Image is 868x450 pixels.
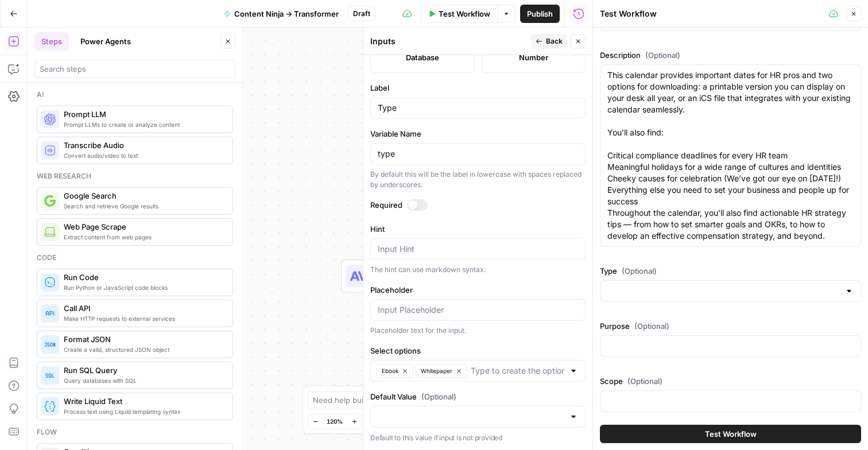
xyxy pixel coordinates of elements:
span: Number [519,52,548,63]
span: Ebook [382,366,398,375]
input: Input Placeholder [378,304,578,316]
p: Default to this value if input is not provided [370,432,586,444]
span: (Optional) [622,265,657,277]
button: Steps [34,32,69,51]
div: EndOutput [341,334,555,367]
p: 5-page guide or 50-page whitepaper? [600,417,861,428]
span: Run Code [64,271,223,283]
span: Process text using Liquid templating syntax [64,407,223,416]
div: The hint can use markdown syntax. [370,265,586,275]
span: Extract content from web pages [64,232,223,242]
span: Search and retrieve Google results [64,201,223,211]
span: Prompt LLMs to create or analyze content [64,120,223,129]
input: Search steps [40,63,230,75]
button: Back [531,34,567,49]
button: Ebook [377,364,413,378]
span: (Optional) [634,320,669,332]
span: Database [406,52,439,63]
label: Required [370,199,586,211]
label: Select options [370,345,586,356]
label: Variable Name [370,128,586,139]
div: Ai [37,90,233,100]
div: Web research [37,171,233,181]
label: Description [600,49,861,61]
div: Placeholder text for the input. [370,325,586,336]
input: Type to create the options [471,365,564,377]
span: Web Page Scrape [64,221,223,232]
span: (Optional) [627,375,662,387]
label: Type [600,265,861,277]
label: Hint [370,223,586,235]
label: Purpose [600,320,861,332]
input: type [378,148,578,160]
span: Google Search [64,190,223,201]
span: Format JSON [64,333,223,345]
span: Back [546,36,563,46]
div: LLM · [PERSON_NAME] 4Prompt LLMStep 1 [341,259,555,293]
span: Write Liquid Text [64,395,223,407]
span: Call API [64,302,223,314]
span: Convert audio/video to text [64,151,223,160]
button: Power Agents [73,32,138,51]
span: Make HTTP requests to external services [64,314,223,323]
span: Run SQL Query [64,364,223,376]
label: Default Value [370,391,586,402]
label: Placeholder [370,284,586,296]
label: Label [370,82,586,94]
div: By default this will be the label in lowercase with spaces replaced by underscores. [370,169,586,190]
button: Whitepaper [416,364,467,378]
span: Run Python or JavaScript code blocks [64,283,223,292]
span: Publish [527,8,553,20]
textarea: This calendar provides important dates for HR pros and two options for downloading: a printable v... [607,69,854,242]
span: Content Ninja → Transformer [234,8,339,20]
button: Content Ninja → Transformer [217,5,346,23]
div: Flow [37,427,233,437]
div: Inputs [370,36,528,47]
div: WorkflowSet InputsInputs [341,185,555,218]
input: Input Label [378,102,578,114]
button: Test Workflow [600,425,861,443]
span: Prompt LLM [64,108,223,120]
span: Draft [353,9,370,19]
button: Publish [520,5,560,23]
span: (Optional) [421,391,456,402]
button: Test Workflow [421,5,497,23]
label: Scope [600,375,861,387]
span: Test Workflow [439,8,490,20]
span: 120% [327,417,343,426]
span: Whitepaper [421,366,452,375]
span: (Optional) [645,49,680,61]
div: Code [37,253,233,263]
span: Create a valid, structured JSON object [64,345,223,354]
span: Query databases with SQL [64,376,223,385]
span: Transcribe Audio [64,139,223,151]
span: Test Workflow [705,428,757,440]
